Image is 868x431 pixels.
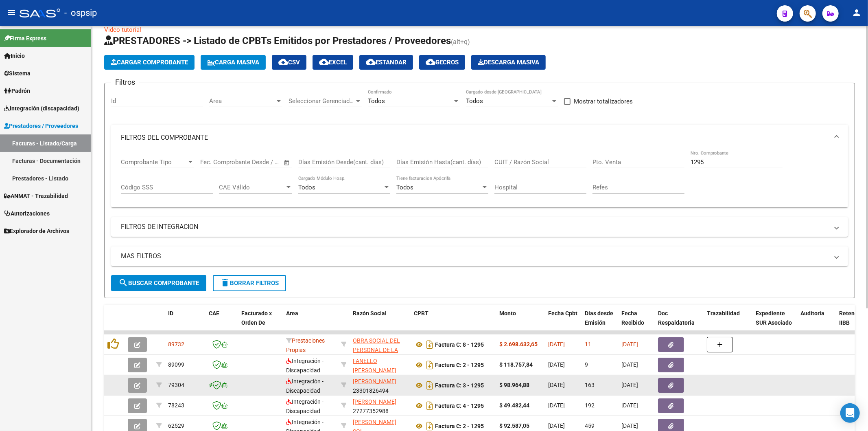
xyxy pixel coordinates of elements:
[121,133,829,142] mat-panel-title: FILTROS DEL COMPROBANTE
[499,382,529,388] strong: $ 98.964,88
[424,358,435,372] i: Descargar documento
[466,97,483,105] span: Todos
[286,310,298,317] span: Area
[350,305,411,341] datatable-header-cell: Razón Social
[207,59,259,66] span: Carga Masiva
[435,382,484,389] strong: Factura C: 3 - 1295
[121,158,187,166] span: Comprobante Tipo
[313,55,353,70] button: EXCEL
[471,55,546,70] button: Descarga Masiva
[707,310,740,317] span: Trazabilidad
[168,382,184,388] span: 79304
[499,422,529,429] strong: $ 92.587,05
[366,59,407,66] span: Estandar
[797,305,836,341] datatable-header-cell: Auditoria
[121,252,829,261] mat-panel-title: MAS FILTROS
[111,275,206,291] button: Buscar Comprobante
[4,104,79,113] span: Integración (discapacidad)
[104,55,195,70] button: Cargar Comprobante
[111,151,848,208] div: FILTROS DEL COMPROBANTE
[298,184,315,191] span: Todos
[585,402,595,409] span: 192
[618,305,655,341] datatable-header-cell: Fecha Recibido
[756,310,792,326] span: Expediente SUR Asociado
[286,398,324,414] span: Integración - Discapacidad
[241,158,280,166] input: Fecha fin
[548,422,565,429] span: [DATE]
[621,361,638,368] span: [DATE]
[286,358,324,374] span: Integración - Discapacidad
[201,55,266,70] button: Carga Masiva
[4,226,69,235] span: Explorador de Archivos
[121,222,829,231] mat-panel-title: FILTROS DE INTEGRACION
[353,310,387,317] span: Razón Social
[840,403,860,423] div: Open Intercom Messenger
[353,336,407,353] div: 30639760347
[621,422,638,429] span: [DATE]
[499,361,533,368] strong: $ 118.757,84
[4,121,78,130] span: Prestadores / Proveedores
[548,341,565,347] span: [DATE]
[319,59,347,66] span: EXCEL
[478,59,539,66] span: Descarga Masiva
[621,402,638,409] span: [DATE]
[165,305,206,341] datatable-header-cell: ID
[585,382,595,388] span: 163
[4,191,68,200] span: ANMAT - Trazabilidad
[7,8,16,18] mat-icon: menu
[206,305,238,341] datatable-header-cell: CAE
[548,402,565,409] span: [DATE]
[396,184,413,191] span: Todos
[4,69,31,78] span: Sistema
[111,59,188,66] span: Cargar Comprobante
[353,358,396,374] span: FANELLO [PERSON_NAME]
[368,97,385,105] span: Todos
[4,51,25,60] span: Inicio
[286,378,324,394] span: Integración - Discapacidad
[574,97,633,106] span: Mostrar totalizadores
[585,361,588,368] span: 9
[548,310,577,317] span: Fecha Cpbt
[582,305,618,341] datatable-header-cell: Días desde Emisión
[426,57,435,67] mat-icon: cloud_download
[359,55,413,70] button: Estandar
[111,125,848,151] mat-expansion-panel-header: FILTROS DEL COMPROBANTE
[283,305,338,341] datatable-header-cell: Area
[241,310,272,326] span: Facturado x Orden De
[111,246,848,266] mat-expansion-panel-header: MAS FILTROS
[4,34,46,43] span: Firma Express
[852,8,861,18] mat-icon: person
[585,341,591,347] span: 11
[499,402,529,409] strong: $ 49.482,44
[451,38,470,46] span: (alt+q)
[4,209,50,218] span: Autorizaciones
[499,310,516,317] span: Monto
[545,305,582,341] datatable-header-cell: Fecha Cpbt
[548,382,565,388] span: [DATE]
[658,310,695,326] span: Doc Respaldatoria
[414,310,429,317] span: CPBT
[4,86,30,95] span: Padrón
[168,361,184,368] span: 89099
[209,97,275,105] span: Area
[111,77,139,88] h3: Filtros
[168,402,184,409] span: 78243
[471,55,546,70] app-download-masive: Descarga masiva de comprobantes (adjuntos)
[621,341,638,347] span: [DATE]
[704,305,752,341] datatable-header-cell: Trazabilidad
[64,4,97,22] span: - ospsip
[548,361,565,368] span: [DATE]
[366,57,376,67] mat-icon: cloud_download
[839,310,866,326] span: Retencion IIBB
[272,55,306,70] button: CSV
[411,305,496,341] datatable-header-cell: CPBT
[220,279,279,287] span: Borrar Filtros
[499,341,538,347] strong: $ 2.698.632,65
[319,57,329,67] mat-icon: cloud_download
[209,310,219,317] span: CAE
[426,59,459,66] span: Gecros
[168,422,184,429] span: 62529
[289,97,354,105] span: Seleccionar Gerenciador
[435,341,484,348] strong: Factura C: 8 - 1295
[496,305,545,341] datatable-header-cell: Monto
